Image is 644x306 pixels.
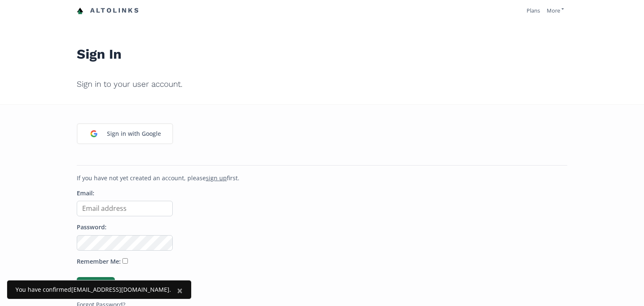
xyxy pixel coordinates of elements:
[206,174,227,182] a: sign up
[77,28,567,67] h1: Sign In
[103,125,165,143] div: Sign in with Google
[77,223,106,232] label: Password:
[169,280,191,301] button: Close
[77,123,173,144] a: Sign in with Google
[547,7,564,14] a: More
[77,189,94,198] label: Email:
[77,8,83,14] img: favicon-32x32.png
[77,174,567,182] p: If you have not yet created an account, please first.
[16,285,171,294] div: You have confirmed [EMAIL_ADDRESS][DOMAIN_NAME] .
[77,257,121,266] label: Remember Me:
[77,201,173,216] input: Email address
[77,74,567,95] h2: Sign in to your user account.
[77,4,140,18] a: Altolinks
[527,7,540,14] a: Plans
[177,283,183,297] span: ×
[85,125,103,143] img: google_login_logo_184.png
